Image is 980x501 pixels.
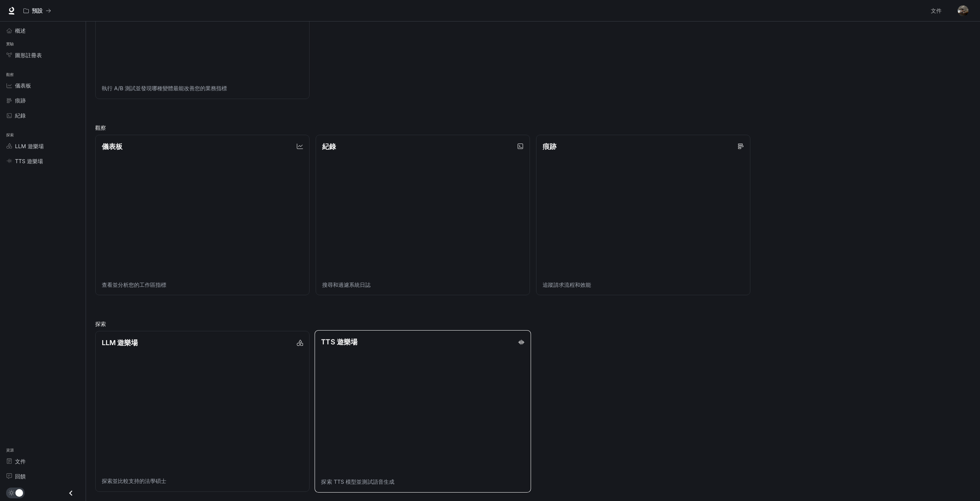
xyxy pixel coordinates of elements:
[32,7,43,14] font: 預設
[15,473,26,480] font: 回饋
[315,330,531,493] a: TTS 遊樂場探索 TTS 模型並測試語音生成
[15,158,43,164] font: TTS 遊樂場
[3,455,83,468] a: 文件
[15,143,44,149] font: LLM 遊樂場
[15,458,26,465] font: 文件
[15,52,42,58] font: 圖形註冊表
[62,485,79,501] button: 關閉抽屜
[102,281,166,288] font: 查看並分析您的工作區指標
[102,142,122,150] font: 儀表板
[3,79,83,92] a: 儀表板
[102,339,138,347] font: LLM 遊樂場
[3,154,83,168] a: TTS 遊樂場
[15,82,31,89] font: 儀表板
[316,135,530,296] a: 紀錄搜尋和過濾系統日誌
[6,72,14,77] font: 觀察
[955,3,971,18] button: 使用者頭像
[321,338,358,346] font: TTS 遊樂場
[20,3,55,18] button: 所有工作區
[95,124,106,131] font: 觀察
[536,135,750,296] a: 痕跡追蹤請求流程和效能
[3,94,83,107] a: 痕跡
[95,331,310,492] a: LLM 遊樂場探索並比較支持的法學碩士
[3,48,83,62] a: 圖形註冊表
[543,281,591,288] font: 追蹤請求流程和效能
[102,85,227,91] font: 執行 A/B 測試並發現哪種變體最能改善您的業務指標
[3,139,83,153] a: LLM 遊樂場
[15,488,23,497] span: 暗模式切換
[15,97,26,104] font: 痕跡
[321,478,394,485] font: 探索 TTS 模型並測試語音生成
[928,3,952,18] a: 文件
[6,41,14,46] font: 實驗
[322,142,336,150] font: 紀錄
[6,448,14,453] font: 資源
[543,142,556,150] font: 痕跡
[931,7,942,14] font: 文件
[95,135,310,296] a: 儀表板查看並分析您的工作區指標
[3,470,83,483] a: 回饋
[3,24,83,37] a: 概述
[15,112,26,119] font: 紀錄
[3,109,83,122] a: 紀錄
[15,27,26,34] font: 概述
[102,478,166,484] font: 探索並比較支持的法學碩士
[322,281,371,288] font: 搜尋和過濾系統日誌
[958,5,968,16] img: 使用者頭像
[6,132,14,137] font: 探索
[95,321,106,327] font: 探索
